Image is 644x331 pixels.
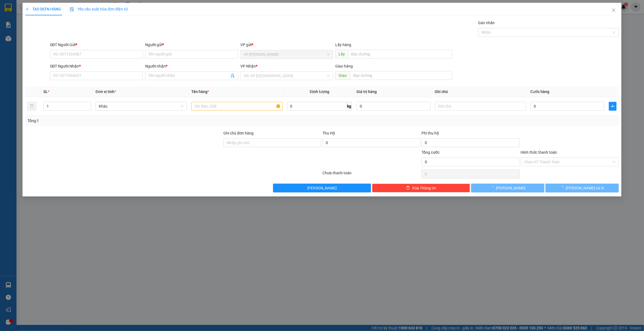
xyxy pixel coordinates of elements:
[350,71,452,80] input: Dọc đường
[471,184,544,192] button: [PERSON_NAME]
[70,7,74,12] img: icon
[356,89,377,94] span: Giá trị hàng
[27,102,36,111] button: delete
[322,170,421,179] div: Chưa thanh toán
[310,89,329,94] span: Định lượng
[99,102,184,110] span: Khác
[521,150,557,155] label: Hình thức thanh toán
[223,138,321,147] input: Ghi chú đơn hàng
[336,50,348,58] span: Lấy
[609,104,616,108] span: plus
[322,131,335,135] span: Thu Hộ
[478,21,495,25] label: Gán nhãn
[422,150,440,155] span: Tổng cước
[372,184,470,192] button: deleteXóa Thông tin
[223,131,254,135] label: Ghi chú đơn hàng
[412,185,436,191] span: Xóa Thông tin
[43,89,48,94] span: SL
[25,7,29,11] span: plus
[566,185,604,191] span: [PERSON_NAME] và In
[490,186,496,190] span: loading
[356,102,430,111] input: 0
[530,89,549,94] span: Cước hàng
[307,185,337,191] span: [PERSON_NAME]
[336,43,351,47] span: Lấy hàng
[50,63,143,69] div: SĐT Người Nhận
[244,50,330,58] span: VP Nam Dong
[336,64,353,68] span: Giao hàng
[70,7,128,11] span: Yêu cầu xuất hóa đơn điện tử
[27,118,248,124] div: Tổng: 1
[273,184,371,192] button: [PERSON_NAME]
[347,102,352,111] span: kg
[433,86,528,97] th: Ghi chú
[606,3,621,18] button: Close
[336,71,350,80] span: Giao
[240,64,256,68] span: VP Nhận
[612,8,616,12] span: close
[348,50,452,58] input: Dọc đường
[496,185,525,191] span: [PERSON_NAME]
[50,42,143,48] div: SĐT Người Gửi
[25,7,61,11] span: TẠO ĐƠN HÀNG
[95,89,116,94] span: Đơn vị tính
[422,130,520,138] div: Phí thu hộ
[191,102,283,111] input: VD: Bàn, Ghế
[240,42,333,48] div: VP gửi
[435,102,526,111] input: Ghi Chú
[609,102,617,111] button: plus
[145,63,238,69] div: Người nhận
[191,89,209,94] span: Tên hàng
[560,186,566,190] span: loading
[145,42,238,48] div: Người gửi
[545,184,619,192] button: [PERSON_NAME] và In
[230,74,235,78] span: user-add
[406,186,410,190] span: delete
